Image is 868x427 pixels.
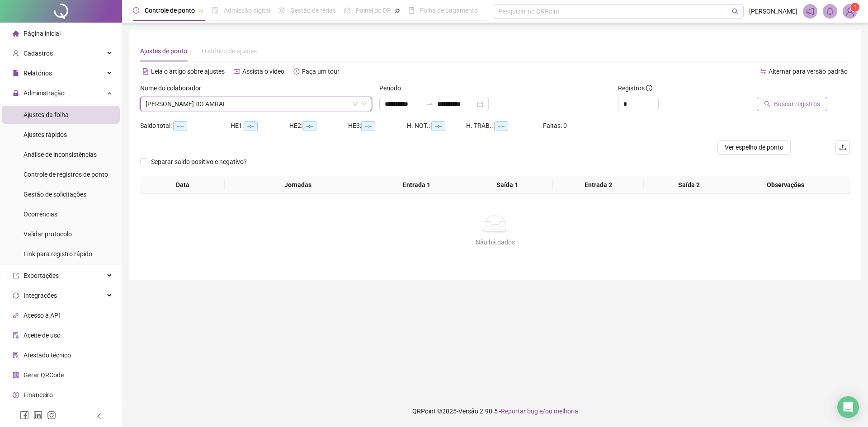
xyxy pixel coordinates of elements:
span: to [426,100,434,108]
div: H. NOT.: [407,121,466,131]
span: filter [353,101,358,107]
span: Assista o vídeo [242,68,284,75]
span: search [764,101,770,107]
span: history [293,68,300,75]
span: --:-- [244,121,258,131]
span: --:-- [173,121,187,131]
span: pushpin [198,8,204,14]
span: Integrações [24,292,57,299]
span: api [13,312,19,319]
span: Ajustes da folha [24,111,69,118]
span: sun [278,7,285,14]
span: linkedin [33,411,42,420]
span: Validar protocolo [24,230,72,238]
div: Não há dados [151,237,839,247]
span: Admissão digital [224,7,270,14]
span: --:-- [302,121,316,131]
span: book [408,7,415,14]
span: Observações [731,180,840,190]
span: file [13,70,19,76]
span: --:-- [361,121,375,131]
span: Versão [458,408,478,415]
th: Data [140,176,225,194]
span: Alternar para versão padrão [769,68,848,75]
div: H. TRAB.: [466,121,543,131]
span: audit [13,332,19,338]
span: Cadastros [24,50,53,57]
span: Gestão de solicitações [24,191,86,198]
th: Entrada 1 [371,176,462,194]
span: left [96,413,102,419]
span: Ocorrências [24,211,57,218]
span: swap-right [426,100,434,108]
sup: Atualize o seu contato no menu Meus Dados [850,3,859,12]
div: HE 3: [348,121,407,131]
footer: QRPoint © 2025 - 2.90.5 - [122,395,868,427]
span: file-text [142,68,149,75]
span: Faltas: 0 [543,122,567,129]
span: Gestão de férias [290,7,336,14]
span: --:-- [494,121,508,131]
th: Saída 2 [644,176,735,194]
span: Controle de ponto [145,7,195,14]
span: Leia o artigo sobre ajustes [151,68,225,75]
th: Saída 1 [462,176,553,194]
div: HE 1: [231,121,289,131]
button: Ver espelho de ponto [717,140,791,155]
span: Análise de inconsistências [24,151,97,158]
span: instagram [47,411,56,420]
span: notification [806,7,814,15]
span: dashboard [344,7,350,14]
label: Período [379,83,407,93]
button: Buscar registros [757,97,827,111]
div: Open Intercom Messenger [837,396,859,418]
th: Observações [728,176,843,194]
th: Jornadas [225,176,371,194]
span: Reportar bug e/ou melhoria [501,408,578,415]
span: FRANKLIN WILLIAM FREITAS DO AMRAL [146,97,367,111]
label: Nome do colaborador [140,83,207,93]
span: dollar [13,392,19,398]
div: Histórico de ajustes [202,46,257,56]
span: swap [760,68,766,75]
span: Ver espelho de ponto [725,142,783,152]
span: 1 [854,4,857,10]
span: Acesso à API [24,312,60,319]
span: export [13,272,19,279]
span: Página inicial [24,30,61,37]
span: Link para registro rápido [24,250,92,258]
span: [PERSON_NAME] [749,6,797,16]
div: Saldo total: [140,121,231,131]
span: file-done [212,7,218,14]
span: Buscar registros [774,99,820,109]
span: facebook [20,411,29,420]
span: user-add [13,50,19,56]
span: Faça um tour [302,68,340,75]
span: bell [826,7,834,15]
span: sync [13,292,19,299]
span: lock [13,90,19,96]
img: 91769 [843,5,857,18]
span: Folha de pagamento [420,7,478,14]
span: Aceite de uso [24,332,61,339]
span: Administração [24,89,65,97]
span: search [732,8,739,15]
th: Entrada 2 [553,176,644,194]
span: Financeiro [24,391,53,399]
span: Registros [618,83,652,93]
span: solution [13,352,19,358]
span: upload [839,144,846,151]
span: qrcode [13,372,19,378]
span: Controle de registros de ponto [24,171,108,178]
span: pushpin [395,8,400,14]
span: info-circle [646,85,652,91]
div: HE 2: [289,121,348,131]
span: home [13,30,19,37]
span: Gerar QRCode [24,371,64,379]
span: Exportações [24,272,59,279]
span: Relatórios [24,70,52,77]
span: clock-circle [133,7,139,14]
span: Atestado técnico [24,352,71,359]
span: Ajustes rápidos [24,131,67,138]
span: Separar saldo positivo e negativo? [147,157,250,167]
